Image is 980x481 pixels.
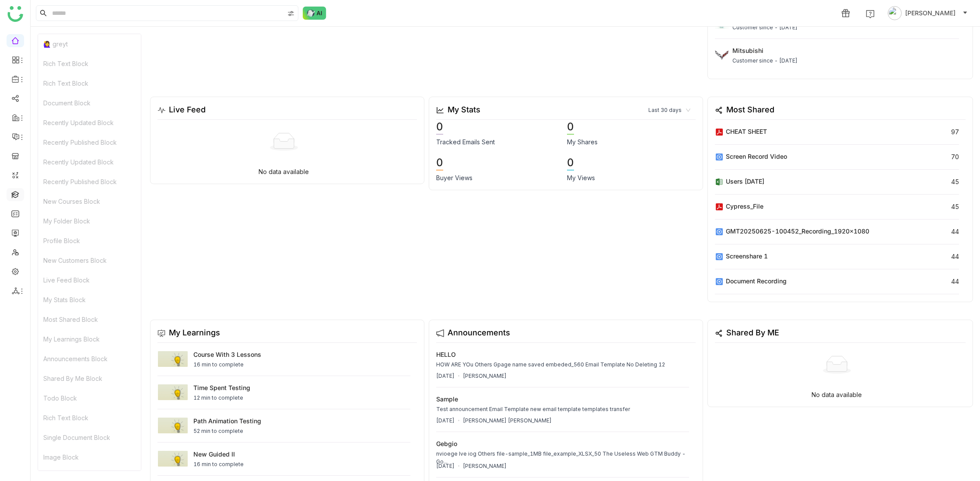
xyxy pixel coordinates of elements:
[726,104,774,116] div: Most Shared
[436,120,443,135] div: 0
[726,152,787,161] div: Screen record video
[7,6,23,22] img: logo
[436,439,457,448] div: gebgio
[193,450,244,459] div: New Guided II
[812,390,862,400] p: No data available
[726,177,764,186] div: Users [DATE]
[732,57,798,65] div: Customer since - [DATE]
[193,383,250,392] div: Time Spent Testing
[38,447,141,467] div: Image Block
[38,428,141,447] div: Single Document Block
[436,137,495,147] div: Tracked Emails Sent
[38,329,141,349] div: My Learnings Block
[732,24,798,31] div: Customer since - [DATE]
[726,276,787,286] div: Document recording
[38,113,141,132] div: Recently Updated Block
[38,211,141,231] div: My Folder Block
[436,156,443,171] div: 0
[448,327,510,339] div: Announcements
[303,7,326,20] img: ask-buddy-normal.svg
[287,10,294,17] img: search-type.svg
[436,372,455,380] div: [DATE]
[567,137,598,147] div: My Shares
[463,372,507,380] div: [PERSON_NAME]
[193,394,250,402] div: 12 min to complete
[38,152,141,172] div: Recently Updated Block
[951,128,959,136] div: 97
[38,310,141,329] div: Most Shared Block
[726,227,869,236] div: GMT20250625-100452_Recording_1920x1080
[193,361,261,369] div: 16 min to complete
[38,34,141,54] div: 🙋‍♀️ greyt
[726,202,763,211] div: cypress_File
[38,192,141,211] div: New Courses Block
[38,132,141,152] div: Recently Published Block
[38,349,141,369] div: Announcements Block
[436,405,630,413] div: Test announcement Email Template new email template templates transfer
[726,327,779,339] div: Shared By ME
[888,6,902,20] img: avatar
[38,93,141,113] div: Document Block
[436,394,458,404] div: sample
[38,54,141,73] div: Rich Text Block
[38,231,141,251] div: Profile Block
[951,278,959,285] div: 44
[259,167,309,177] p: No data available
[715,48,729,62] img: 689c3eab319fb64fde7bb732
[951,178,959,185] div: 45
[38,369,141,388] div: Shared By Me Block
[436,350,456,359] div: HELLO
[567,120,574,135] div: 0
[567,173,595,183] div: My Views
[193,416,261,425] div: path animation testing
[193,460,244,468] div: 16 min to complete
[436,450,689,466] div: nvioege lve iog Others file-sample_1MB file_example_XLSX_50 The Useless Web GTM Buddy - Go...
[38,408,141,428] div: Rich Text Block
[436,173,472,183] div: Buyer Views
[169,104,206,116] div: Live Feed
[463,417,552,425] div: [PERSON_NAME] [PERSON_NAME]
[886,6,969,20] button: [PERSON_NAME]
[38,73,141,93] div: Rich Text Block
[951,253,959,260] div: 44
[726,251,768,261] div: Screenshare 1
[905,8,955,18] span: [PERSON_NAME]
[567,156,574,171] div: 0
[38,290,141,310] div: My Stats Block
[648,104,690,117] nz-select-item: Last 30 days
[951,203,959,210] div: 45
[38,251,141,270] div: New Customers Block
[193,427,261,435] div: 52 min to complete
[436,417,455,425] div: [DATE]
[951,228,959,235] div: 44
[951,153,959,160] div: 70
[448,104,480,116] div: My Stats
[169,327,220,339] div: My Learnings
[436,462,455,470] div: [DATE]
[38,388,141,408] div: Todo Block
[866,10,875,18] img: help.svg
[726,127,767,136] div: CHEAT SHEET
[732,46,798,55] div: Mitsubishi
[193,350,261,359] div: course with 3 lessons
[38,172,141,192] div: Recently Published Block
[463,462,507,470] div: [PERSON_NAME]
[38,270,141,290] div: Live Feed Block
[436,361,665,369] div: HOW ARE YOu Others Gpage name saved embeded_560 Email Template No Deleting 12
